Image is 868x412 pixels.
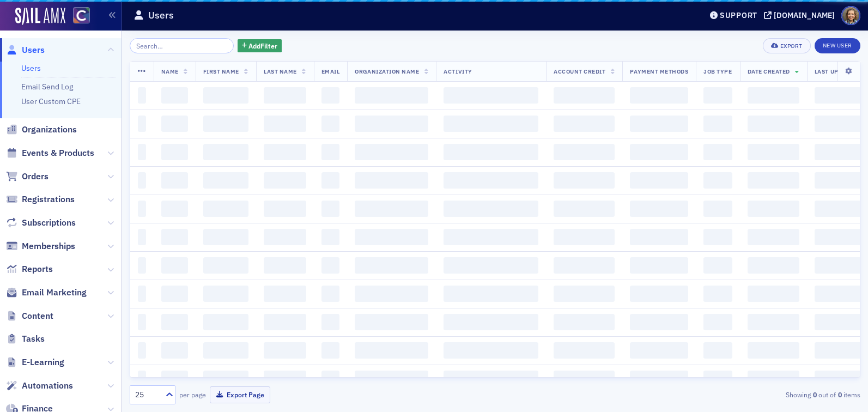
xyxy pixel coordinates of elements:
[815,229,866,245] span: ‌
[554,257,615,274] span: ‌
[703,229,732,245] span: ‌
[554,314,615,330] span: ‌
[444,87,538,104] span: ‌
[22,217,76,229] span: Subscriptions
[815,257,866,274] span: ‌
[321,68,340,75] span: Email
[815,172,866,189] span: ‌
[554,342,615,359] span: ‌
[6,217,76,229] a: Subscriptions
[703,342,732,359] span: ‌
[815,87,866,104] span: ‌
[6,240,75,252] a: Memberships
[138,144,146,160] span: ‌
[748,87,799,104] span: ‌
[815,201,866,217] span: ‌
[22,193,75,205] span: Registrations
[138,229,146,245] span: ‌
[161,314,188,330] span: ‌
[748,172,799,189] span: ‌
[703,172,732,189] span: ‌
[22,356,64,368] span: E-Learning
[748,116,799,132] span: ‌
[815,144,866,160] span: ‌
[355,286,428,302] span: ‌
[264,314,306,330] span: ‌
[138,314,146,330] span: ‌
[264,229,306,245] span: ‌
[6,356,64,368] a: E-Learning
[444,286,538,302] span: ‌
[161,68,179,75] span: Name
[355,229,428,245] span: ‌
[630,201,688,217] span: ‌
[630,371,688,387] span: ‌
[161,257,188,274] span: ‌
[444,314,538,330] span: ‌
[22,263,53,275] span: Reports
[6,193,75,205] a: Registrations
[444,371,538,387] span: ‌
[161,342,188,359] span: ‌
[22,310,53,322] span: Content
[138,342,146,359] span: ‌
[264,257,306,274] span: ‌
[6,310,53,322] a: Content
[703,257,732,274] span: ‌
[138,286,146,302] span: ‌
[630,144,688,160] span: ‌
[703,87,732,104] span: ‌
[138,371,146,387] span: ‌
[355,201,428,217] span: ‌
[6,44,45,56] a: Users
[321,116,340,132] span: ‌
[161,201,188,217] span: ‌
[248,41,277,51] span: Add Filter
[203,116,248,132] span: ‌
[763,38,810,53] button: Export
[355,314,428,330] span: ‌
[6,333,45,345] a: Tasks
[203,87,248,104] span: ‌
[321,286,340,302] span: ‌
[554,371,615,387] span: ‌
[444,229,538,245] span: ‌
[264,68,297,75] span: Last Name
[321,257,340,274] span: ‌
[748,257,799,274] span: ‌
[321,201,340,217] span: ‌
[22,124,77,136] span: Organizations
[444,144,538,160] span: ‌
[264,144,306,160] span: ‌
[22,287,87,299] span: Email Marketing
[764,11,839,19] button: [DOMAIN_NAME]
[815,371,866,387] span: ‌
[138,116,146,132] span: ‌
[630,286,688,302] span: ‌
[554,286,615,302] span: ‌
[554,116,615,132] span: ‌
[210,386,270,403] button: Export Page
[444,68,472,75] span: Activity
[355,342,428,359] span: ‌
[264,116,306,132] span: ‌
[748,201,799,217] span: ‌
[748,229,799,245] span: ‌
[321,371,340,387] span: ‌
[780,43,803,49] div: Export
[6,124,77,136] a: Organizations
[138,172,146,189] span: ‌
[444,342,538,359] span: ‌
[6,287,87,299] a: Email Marketing
[321,229,340,245] span: ‌
[444,201,538,217] span: ‌
[179,390,206,399] label: per page
[22,380,73,392] span: Automations
[815,68,857,75] span: Last Updated
[774,10,835,20] div: [DOMAIN_NAME]
[703,144,732,160] span: ‌
[703,286,732,302] span: ‌
[161,371,188,387] span: ‌
[321,144,340,160] span: ‌
[811,390,818,399] strong: 0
